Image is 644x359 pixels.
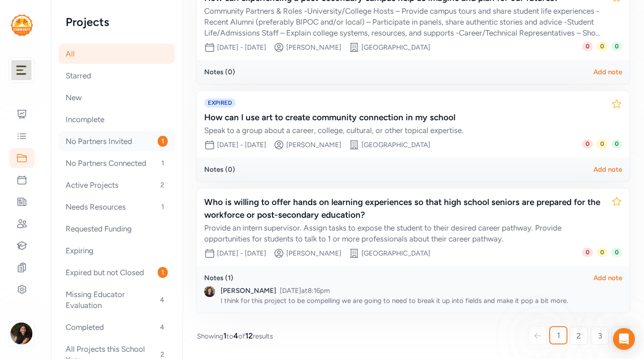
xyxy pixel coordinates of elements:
[158,201,168,212] span: 1
[156,322,168,333] span: 4
[217,140,266,149] div: [DATE] - [DATE]
[611,42,622,51] span: 0
[58,87,175,108] div: New
[286,43,341,52] div: [PERSON_NAME]
[286,140,341,149] div: [PERSON_NAME]
[217,43,266,52] div: [DATE] - [DATE]
[591,327,609,345] a: 3
[570,327,588,345] a: 2
[593,67,622,77] div: Add note
[204,125,604,136] div: Speak to a group about a career, college, cultural, or other topical expertise.
[11,60,31,80] img: logo
[204,273,233,282] div: Notes ( 1 )
[204,165,235,174] div: Notes ( 0 )
[58,284,175,315] div: Missing Educator Evaluation
[280,286,330,295] div: [DATE] at 8:16pm
[361,249,430,258] div: [GEOGRAPHIC_DATA]
[58,219,175,239] div: Requested Funding
[233,331,238,340] span: 4
[204,196,604,221] div: Who is willing to offer hands on learning experiences so that high school seniors are prepared fo...
[217,249,266,258] div: [DATE] - [DATE]
[11,15,33,36] img: logo
[582,248,593,257] span: 0
[597,139,608,149] span: 0
[557,330,560,341] span: 1
[158,267,168,278] span: 1
[286,249,341,258] div: [PERSON_NAME]
[223,331,227,340] span: 1
[204,5,604,38] div: Community Partners & Roles -University/College Hosts – Provide campus tours and share student lif...
[611,248,622,257] span: 0
[613,328,635,350] div: Open Intercom Messenger
[577,330,581,341] span: 2
[58,109,175,129] div: Incomplete
[204,222,604,244] div: Provide an intern supervisor. Assign tasks to expose the student to their desired career pathway....
[593,165,622,174] div: Add note
[58,175,175,195] div: Active Projects
[58,66,175,86] div: Starred
[221,286,276,295] div: [PERSON_NAME]
[204,98,236,108] span: EXPIRED
[58,241,175,261] div: Expiring
[597,42,608,51] span: 0
[582,42,593,51] span: 0
[361,43,430,52] div: [GEOGRAPHIC_DATA]
[204,111,604,124] div: How can I use art to create community connection in my school
[58,44,175,64] div: All
[593,273,622,282] div: Add note
[58,153,175,173] div: No Partners Connected
[58,317,175,337] div: Completed
[66,15,168,29] h2: Projects
[611,139,622,149] span: 0
[598,330,602,341] span: 3
[582,139,593,149] span: 0
[157,179,168,190] span: 2
[158,136,168,147] span: 1
[58,197,175,217] div: Needs Resources
[58,131,175,151] div: No Partners Invited
[204,67,235,77] div: Notes ( 0 )
[597,248,608,257] span: 0
[221,296,622,305] p: I think for this project to be compelling we are going to need to break it up into fields and mak...
[197,330,273,341] span: Showing to of results
[245,331,253,340] span: 12
[204,286,215,297] img: Avatar
[58,262,175,282] div: Expired but not Closed
[361,140,430,149] div: [GEOGRAPHIC_DATA]
[156,294,168,305] span: 4
[158,158,168,169] span: 1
